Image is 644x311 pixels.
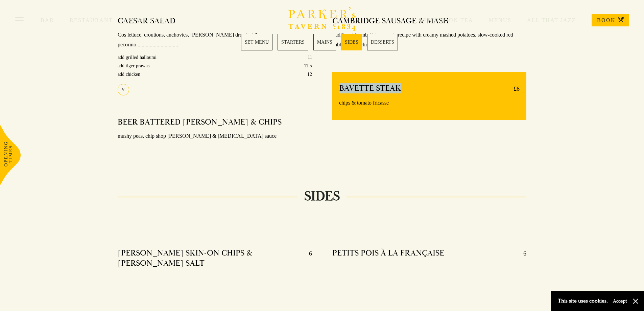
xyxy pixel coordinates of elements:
h4: PETITS POIS À LA FRANÇAISE [332,248,444,259]
h2: SIDES [297,188,347,204]
button: Close and accept [632,298,639,305]
p: This site uses cookies. [558,296,608,306]
h4: BEER BATTERED [PERSON_NAME] & CHIPS [118,117,282,127]
p: add chicken [118,70,140,79]
a: 2 / 5 [278,34,308,50]
a: 3 / 5 [313,34,336,50]
p: mushy peas, chip shop [PERSON_NAME] & [MEDICAL_DATA] sauce [118,131,312,141]
a: 5 / 5 [367,34,398,50]
p: 6 [517,248,526,259]
a: 1 / 5 [241,34,272,50]
button: Accept [613,298,627,304]
div: V [118,84,129,95]
p: chips & tomato fricasse [339,98,520,108]
p: 6 [302,248,312,268]
h4: BAVETTE STEAK [339,83,401,94]
p: 12 [307,70,312,79]
h4: [PERSON_NAME] SKIN-ON CHIPS & [PERSON_NAME] SALT [118,248,302,268]
p: £6 [507,83,520,94]
a: 4 / 5 [341,34,362,50]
